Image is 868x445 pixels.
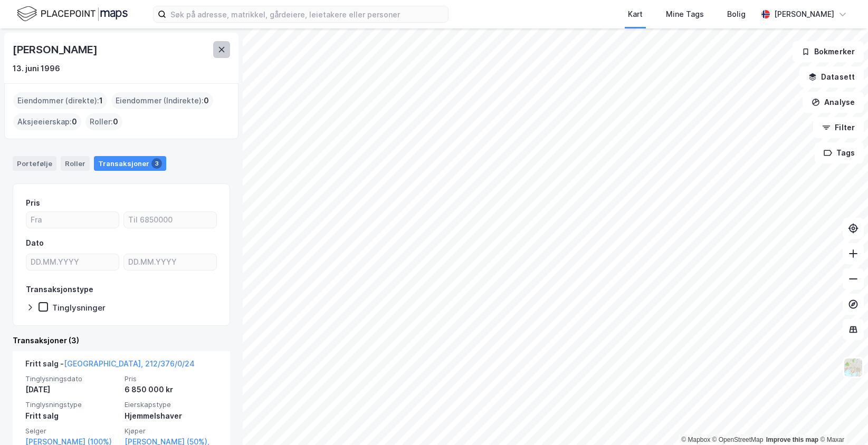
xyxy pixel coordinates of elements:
[26,254,119,270] input: DD.MM.YYYY
[72,115,77,128] span: 0
[26,237,44,249] div: Dato
[125,374,217,383] span: Pris
[25,383,118,396] div: [DATE]
[124,254,216,270] input: DD.MM.YYYY
[666,8,704,21] div: Mine Tags
[813,117,864,138] button: Filter
[13,62,60,75] div: 13. juni 1996
[681,436,710,443] a: Mapbox
[13,41,99,58] div: [PERSON_NAME]
[125,427,217,436] span: Kjøper
[13,92,107,109] div: Eiendommer (direkte) :
[204,94,209,107] span: 0
[52,303,106,313] div: Tinglysninger
[25,400,118,409] span: Tinglysningstype
[712,436,764,443] a: OpenStreetMap
[125,383,217,396] div: 6 850 000 kr
[111,92,213,109] div: Eiendommer (Indirekte) :
[803,92,864,113] button: Analyse
[25,427,118,436] span: Selger
[113,115,118,128] span: 0
[25,357,195,374] div: Fritt salg -
[628,8,643,21] div: Kart
[26,283,93,296] div: Transaksjonstype
[13,334,230,347] div: Transaksjoner (3)
[799,66,864,88] button: Datasett
[26,212,119,228] input: Fra
[766,436,818,443] a: Improve this map
[124,212,216,228] input: Til 6850000
[25,410,118,422] div: Fritt salg
[25,374,118,383] span: Tinglysningsdato
[99,94,103,107] span: 1
[793,41,864,62] button: Bokmerker
[26,197,40,209] div: Pris
[17,5,128,23] img: logo.f888ab2527a4732fd821a326f86c7f29.svg
[85,113,122,130] div: Roller :
[125,400,217,409] span: Eierskapstype
[774,8,834,21] div: [PERSON_NAME]
[815,394,868,445] iframe: Chat Widget
[151,158,162,169] div: 3
[13,156,56,171] div: Portefølje
[166,6,448,22] input: Søk på adresse, matrikkel, gårdeiere, leietakere eller personer
[727,8,746,21] div: Bolig
[13,113,81,130] div: Aksjeeierskap :
[843,357,863,378] img: Z
[125,410,217,422] div: Hjemmelshaver
[815,142,864,163] button: Tags
[94,156,166,171] div: Transaksjoner
[64,359,195,368] a: [GEOGRAPHIC_DATA], 212/376/0/24
[61,156,90,171] div: Roller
